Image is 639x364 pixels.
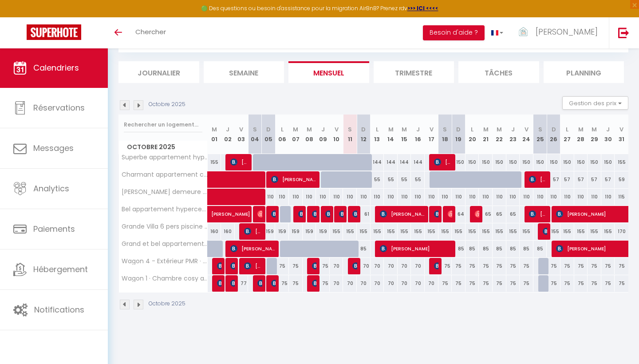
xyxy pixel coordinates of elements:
span: [PERSON_NAME] [211,201,272,218]
abbr: M [402,125,407,134]
div: 75 [560,275,574,292]
div: 55 [398,171,411,188]
div: 144 [384,154,398,170]
div: 155 [371,223,384,240]
div: 110 [547,189,560,205]
div: 70 [357,258,371,274]
abbr: S [538,125,542,134]
span: Charmant appartement centre-ville jardin [120,171,209,178]
abbr: J [606,125,610,134]
div: 75 [289,258,303,274]
span: [PERSON_NAME] demeure au coeur des Ménafauries [120,189,209,195]
span: [PERSON_NAME] [230,154,248,170]
div: 110 [452,189,465,205]
abbr: J [416,125,420,134]
span: [PERSON_NAME] [529,171,547,188]
div: 75 [438,258,452,274]
span: [PERSON_NAME] [312,206,316,222]
span: Superbe appartement hyper centre 4 personnes [120,154,209,161]
abbr: M [497,125,502,134]
div: 110 [493,189,506,205]
div: 150 [533,154,547,170]
div: 75 [465,275,479,292]
div: 110 [343,189,357,205]
div: 70 [411,275,425,292]
abbr: V [619,125,623,134]
th: 10 [330,115,343,154]
div: 75 [601,275,615,292]
div: 160 [208,223,221,240]
div: 160 [221,223,235,240]
span: Réservations [33,102,85,113]
div: 75 [615,258,628,274]
span: [PERSON_NAME] [434,257,438,274]
abbr: L [281,125,284,134]
div: 150 [479,154,493,170]
a: ... [PERSON_NAME] [510,17,609,48]
div: 70 [330,275,343,292]
th: 13 [371,115,384,154]
div: 155 [574,223,588,240]
th: 25 [533,115,547,154]
th: 21 [479,115,493,154]
abbr: S [348,125,352,134]
div: 155 [601,223,615,240]
div: 59 [615,171,628,188]
div: 75 [493,275,506,292]
th: 08 [303,115,316,154]
div: 110 [533,189,547,205]
div: 110 [601,189,615,205]
div: 77 [235,275,248,292]
div: 155 [452,223,465,240]
span: [PERSON_NAME] [257,206,262,222]
span: Grand et bel appartement 6 personnes [120,241,209,247]
abbr: V [239,125,243,134]
div: 110 [384,189,398,205]
th: 27 [560,115,574,154]
abbr: D [552,125,556,134]
div: 75 [615,275,628,292]
span: Bel appartement hypercentre - 4 pers- Le Chapelier [120,206,209,213]
div: 155 [493,223,506,240]
div: 65 [479,206,493,222]
div: 110 [520,189,533,205]
th: 12 [357,115,371,154]
th: 02 [221,115,235,154]
div: 150 [560,154,574,170]
div: 75 [506,275,520,292]
div: 110 [479,189,493,205]
div: 110 [303,189,316,205]
abbr: M [483,125,489,134]
div: 75 [316,258,330,274]
abbr: M [578,125,584,134]
th: 16 [411,115,425,154]
div: 155 [411,223,425,240]
div: 155 [465,223,479,240]
div: 150 [465,154,479,170]
div: 110 [465,189,479,205]
span: Grande Villa 6 pers piscine et cadre verdoyant [120,223,209,230]
div: 159 [289,223,303,240]
span: [PERSON_NAME] [312,275,316,292]
th: 04 [248,115,262,154]
abbr: L [566,125,568,134]
div: 159 [275,223,289,240]
div: 70 [398,275,411,292]
th: 23 [506,115,520,154]
div: 150 [452,154,465,170]
img: logout [618,27,629,38]
abbr: V [335,125,339,134]
li: Journalier [118,61,199,83]
div: 57 [574,171,588,188]
div: 65 [506,206,520,222]
th: 20 [465,115,479,154]
div: 55 [411,171,425,188]
span: [PERSON_NAME] [298,206,303,222]
div: 85 [479,241,493,257]
div: 75 [588,258,601,274]
div: 75 [275,258,289,274]
th: 03 [235,115,248,154]
span: [PERSON_NAME] [244,257,262,274]
p: Octobre 2025 [149,100,185,109]
span: [PERSON_NAME] [352,257,357,274]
